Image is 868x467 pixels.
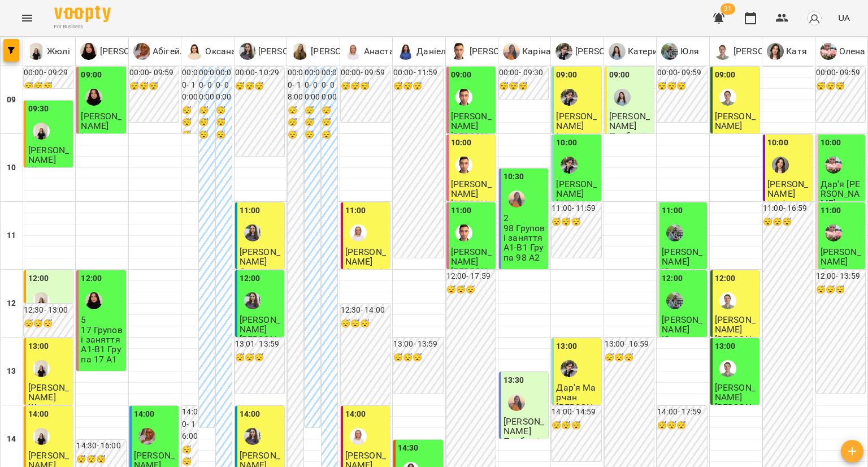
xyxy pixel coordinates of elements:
[28,43,45,60] img: Ж
[341,67,390,79] h6: 00:00 - 09:59
[715,340,736,353] label: 13:00
[292,43,379,60] a: М [PERSON_NAME]
[341,304,390,317] h6: 12:30 - 14:00
[561,360,578,377] img: Микита
[397,43,451,60] div: Даніела
[451,267,493,287] p: [PERSON_NAME]
[767,199,790,209] p: Кат'я
[719,89,736,106] img: Андрій
[552,202,601,215] h6: 11:00 - 11:59
[414,45,451,58] p: Даніела
[256,45,327,58] p: [PERSON_NAME]
[350,428,367,445] img: Анастасія
[816,67,865,79] h6: 00:00 - 09:59
[503,43,551,60] a: К Каріна
[446,284,496,296] h6: 😴😴😴
[715,314,756,335] span: [PERSON_NAME]
[714,43,802,60] a: А [PERSON_NAME]
[767,179,808,199] span: [PERSON_NAME]
[244,224,261,241] div: Юлія
[341,318,390,330] h6: 😴😴😴
[767,43,807,60] div: Катя
[821,247,861,267] span: [PERSON_NAME]
[715,69,736,81] label: 09:00
[345,247,386,267] span: [PERSON_NAME]
[186,43,203,60] img: О
[450,43,538,60] div: Михайло
[657,67,706,79] h6: 00:00 - 09:59
[182,105,198,141] h6: 😴😴😴
[662,267,680,276] p: Юля
[451,111,492,131] span: [PERSON_NAME]
[572,45,643,58] p: [PERSON_NAME]
[81,273,102,285] label: 12:00
[28,165,51,175] p: Жюлі
[240,408,261,421] label: 14:00
[292,43,379,60] div: Марина
[33,428,50,445] img: Жюлі
[556,403,598,422] p: [PERSON_NAME]
[561,89,578,106] img: Микита
[350,224,367,241] div: Анастасія
[345,43,362,60] img: А
[85,292,102,309] img: Олександра
[182,406,198,443] h6: 14:00 - 16:00
[244,292,261,309] img: Юлія
[561,157,578,174] img: Микита
[455,89,472,106] img: Михайло
[666,224,683,241] div: Юля
[240,205,261,217] label: 11:00
[555,43,572,60] img: М
[609,43,668,60] div: Катерина
[397,43,451,60] a: Д Даніела
[240,273,261,285] label: 12:00
[305,105,320,141] h6: 😴😴😴
[216,67,232,103] h6: 00:00 - 00:00
[362,45,406,58] p: Анастасія
[825,224,842,241] div: Олена
[33,123,50,140] div: Жюлі
[7,433,16,446] h6: 14
[821,137,841,149] label: 10:00
[657,80,706,93] h6: 😴😴😴
[662,314,702,335] span: [PERSON_NAME]
[609,43,668,60] a: К Катерина
[345,267,388,276] p: Анастасія
[504,416,544,436] span: [PERSON_NAME]
[666,292,683,309] div: Юля
[721,3,735,15] span: 31
[556,382,596,403] span: Дар'я Марчан
[322,67,337,103] h6: 00:00 - 00:00
[767,137,788,149] label: 10:00
[555,43,643,60] a: М [PERSON_NAME]
[341,80,390,93] h6: 😴😴😴
[605,338,654,351] h6: 13:00 - 16:59
[239,43,327,60] div: Юлія
[555,43,643,60] div: Микита
[821,205,841,217] label: 11:00
[33,360,50,377] img: Жюлі
[28,145,69,165] span: [PERSON_NAME]
[288,67,303,103] h6: 00:00 - 18:00
[235,80,284,93] h6: 😴😴😴
[80,43,97,60] img: О
[33,292,50,309] div: Жюлі
[508,191,525,207] img: Каріна
[662,335,680,344] p: Юля
[657,420,706,432] h6: 😴😴😴
[345,408,366,421] label: 14:00
[24,67,73,79] h6: 00:00 - 09:29
[451,247,492,267] span: [PERSON_NAME]
[503,43,551,60] div: Каріна
[446,270,496,283] h6: 12:00 - 17:59
[54,23,111,31] span: For Business
[138,428,155,445] div: Абігейл
[467,45,538,58] p: [PERSON_NAME]
[825,157,842,174] img: Олена
[556,137,577,149] label: 10:00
